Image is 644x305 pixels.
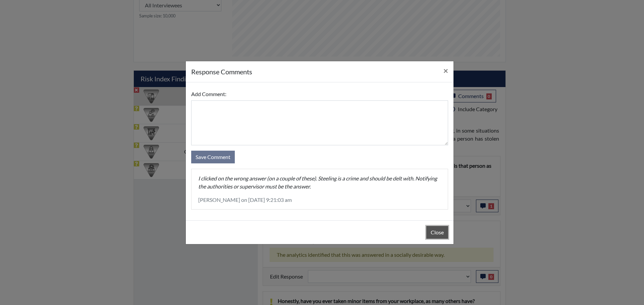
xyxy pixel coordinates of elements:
button: Close [438,61,453,80]
button: Save Comment [191,151,235,163]
span: × [443,66,448,75]
label: Add Comment: [191,88,226,100]
p: [PERSON_NAME] on [DATE] 9:21:03 am [198,196,441,204]
p: I clicked on the wrong answer (on a couple of these). Steeling is a crime and should be delt with... [198,174,441,190]
h5: response Comments [191,67,252,77]
button: Close [426,226,448,239]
